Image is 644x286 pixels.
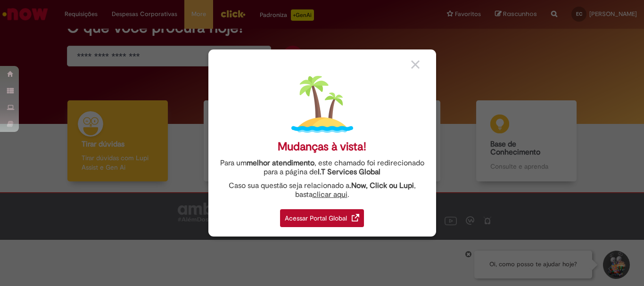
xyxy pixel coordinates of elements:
[291,74,353,135] img: island.png
[280,204,364,227] a: Acessar Portal Global
[278,140,366,154] div: Mudanças à vista!
[318,162,380,177] a: I.T Services Global
[280,209,364,227] div: Acessar Portal Global
[352,214,359,221] img: redirect_link.png
[313,185,347,199] a: clicar aqui
[349,181,414,190] strong: .Now, Click ou Lupi
[215,159,429,177] div: Para um , este chamado foi redirecionado para a página de
[215,181,429,199] div: Caso sua questão seja relacionado a , basta .
[411,60,420,69] img: close_button_grey.png
[247,158,314,168] strong: melhor atendimento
